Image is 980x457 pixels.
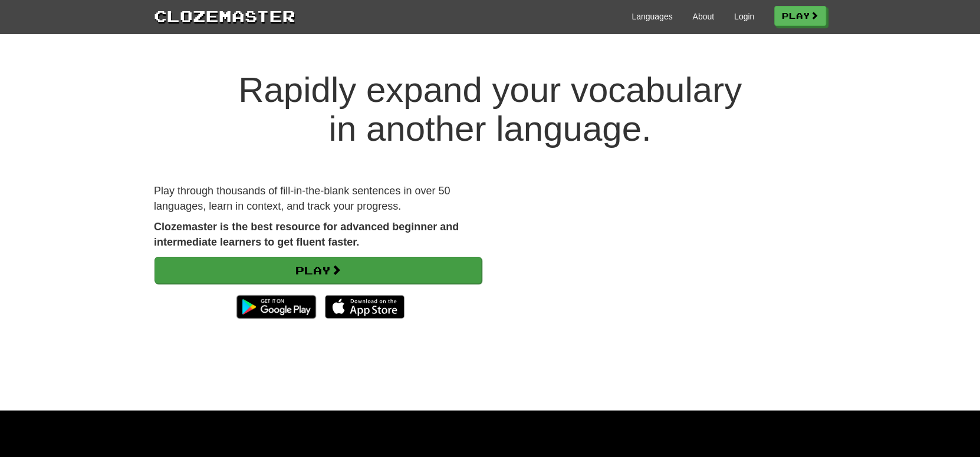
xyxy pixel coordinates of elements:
[734,11,754,22] a: Login
[154,221,459,248] strong: Clozemaster is the best resource for advanced beginner and intermediate learners to get fluent fa...
[154,5,295,27] a: Clozemaster
[774,6,826,26] a: Play
[325,295,405,319] img: Download_on_the_App_Store_Badge_US-UK_135x40-25178aeef6eb6b83b96f5f2d004eda3bffbb37122de64afbaef7...
[632,11,672,22] a: Languages
[154,184,481,214] p: Play through thousands of fill-in-the-blank sentences in over 50 languages, learn in context, and...
[231,289,322,324] img: Get it on Google Play
[692,11,714,22] a: About
[154,257,482,284] a: Play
